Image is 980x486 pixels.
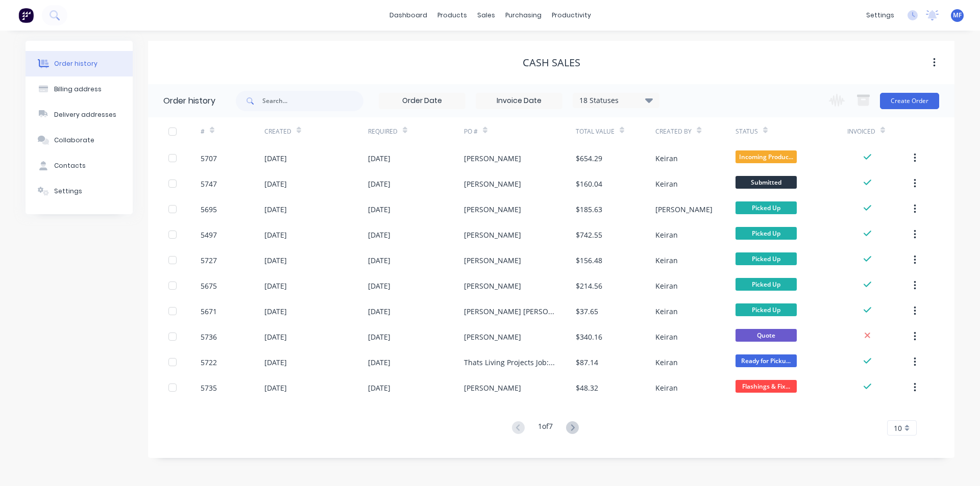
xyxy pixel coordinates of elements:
div: $160.04 [576,178,602,189]
div: 5707 [201,153,217,164]
img: Factory [18,8,34,23]
button: Settings [26,178,133,204]
a: dashboard [384,8,432,23]
div: [PERSON_NAME] [464,153,521,164]
div: PO # [464,117,576,145]
div: 5727 [201,255,217,266]
div: Keiran [655,255,678,266]
div: [DATE] [368,280,390,291]
div: settings [861,8,899,23]
div: Keiran [655,229,678,240]
span: Picked Up [736,303,797,316]
div: $185.63 [576,204,602,215]
div: Keiran [655,357,678,368]
div: [DATE] [264,306,287,317]
div: 5747 [201,178,217,189]
div: Invoiced [847,117,911,145]
div: Keiran [655,382,678,393]
div: $87.14 [576,357,598,368]
div: Cash Sales [523,57,580,69]
div: [DATE] [264,229,287,240]
button: Delivery addresses [26,102,133,127]
div: [PERSON_NAME] [464,331,521,342]
div: $48.32 [576,382,598,393]
div: Thats Living Projects Job: Matraville [464,357,555,368]
div: 5675 [201,280,217,291]
div: [DATE] [264,204,287,215]
div: [PERSON_NAME] [655,204,713,215]
div: [DATE] [368,357,390,368]
input: Order Date [379,93,465,109]
div: [DATE] [368,153,390,164]
div: 5735 [201,382,217,393]
div: Total Value [576,127,615,136]
div: [PERSON_NAME] [PERSON_NAME] Electrical [464,306,555,317]
div: Delivery addresses [54,110,116,119]
button: Create Order [880,93,939,109]
div: [DATE] [264,280,287,291]
div: Status [736,117,847,145]
div: Created [264,127,291,136]
div: [PERSON_NAME] [464,280,521,291]
div: Keiran [655,306,678,317]
div: products [432,8,472,23]
div: Keiran [655,331,678,342]
div: [DATE] [264,357,287,368]
div: [DATE] [264,178,287,189]
div: Required [368,117,464,145]
div: 1 of 7 [538,421,553,436]
div: Order history [54,59,97,68]
div: [DATE] [368,306,390,317]
div: productivity [547,8,596,23]
div: # [201,117,264,145]
div: # [201,127,205,136]
span: Picked Up [736,227,797,240]
div: Created By [655,117,735,145]
div: [DATE] [368,229,390,240]
span: Incoming Produc... [736,150,797,163]
div: Order history [163,95,215,107]
div: 5671 [201,306,217,317]
div: Created [264,117,368,145]
div: 5695 [201,204,217,215]
div: [DATE] [368,204,390,215]
div: [PERSON_NAME] [464,178,521,189]
button: Collaborate [26,127,133,153]
div: [PERSON_NAME] [464,204,521,215]
div: purchasing [500,8,547,23]
input: Invoice Date [476,93,562,109]
span: Picked Up [736,278,797,291]
div: Invoiced [847,127,875,136]
div: [DATE] [264,382,287,393]
div: 5497 [201,229,217,240]
div: Created By [655,127,692,136]
div: Keiran [655,178,678,189]
div: [PERSON_NAME] [464,382,521,393]
span: Picked Up [736,252,797,265]
div: 5736 [201,331,217,342]
div: Contacts [54,161,86,170]
div: [DATE] [264,153,287,164]
div: $742.55 [576,229,602,240]
div: [DATE] [368,178,390,189]
button: Billing address [26,76,133,102]
div: Status [736,127,758,136]
span: Flashings & Fix... [736,380,797,393]
div: sales [472,8,500,23]
span: Quote [736,329,797,342]
span: 10 [894,423,902,433]
div: $340.16 [576,331,602,342]
input: Search... [262,91,363,111]
div: Collaborate [54,136,94,145]
div: [DATE] [368,255,390,266]
button: Order history [26,51,133,76]
div: [DATE] [368,382,390,393]
button: Contacts [26,153,133,178]
div: Settings [54,187,82,196]
div: $214.56 [576,280,602,291]
div: 5722 [201,357,217,368]
div: Billing address [54,85,102,94]
div: [DATE] [264,331,287,342]
div: [DATE] [368,331,390,342]
div: Keiran [655,153,678,164]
